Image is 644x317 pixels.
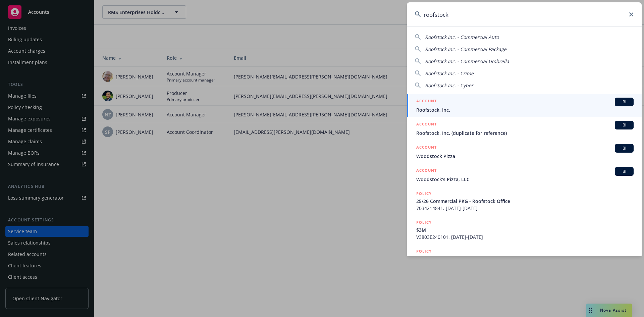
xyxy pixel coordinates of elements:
span: $3M [416,226,634,233]
input: Search... [407,2,642,27]
a: POLICYRoofstock, Inc. - Earthquake [407,244,642,273]
a: POLICY$3MV3803E240101, [DATE]-[DATE] [407,215,642,244]
span: Roofstock Inc. - Cyber [425,82,473,89]
span: Roofstock, Inc. [416,106,634,113]
h5: ACCOUNT [416,98,437,106]
span: Roofstock Inc. - Commercial Umbrella [425,58,509,64]
h5: POLICY [416,248,432,255]
a: POLICY25/26 Commercial PKG - Roofstock Office7034214841, [DATE]-[DATE] [407,187,642,215]
span: Roofstock, Inc. - Earthquake [416,255,634,262]
h5: ACCOUNT [416,167,437,175]
span: Roofstock Inc. - Commercial Package [425,46,506,52]
span: BI [618,145,631,151]
a: ACCOUNTBIWoodstock Pizza [407,140,642,163]
span: Roofstock, Inc. (duplicate for reference) [416,129,634,137]
a: ACCOUNTBIWoodstock's Pizza, LLC [407,163,642,187]
a: ACCOUNTBIRoofstock, Inc. [407,94,642,117]
h5: ACCOUNT [416,121,437,129]
span: BI [618,122,631,128]
span: Woodstock's Pizza, LLC [416,176,634,183]
span: BI [618,99,631,105]
h5: ACCOUNT [416,144,437,152]
a: ACCOUNTBIRoofstock, Inc. (duplicate for reference) [407,117,642,140]
span: Roofstock Inc. - Crime [425,70,474,76]
span: Roofstock Inc. - Commercial Auto [425,34,499,40]
span: BI [618,168,631,174]
span: Woodstock Pizza [416,153,634,160]
h5: POLICY [416,190,432,197]
span: 25/26 Commercial PKG - Roofstock Office [416,198,634,205]
span: 7034214841, [DATE]-[DATE] [416,205,634,212]
h5: POLICY [416,219,432,226]
span: V3803E240101, [DATE]-[DATE] [416,233,634,241]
